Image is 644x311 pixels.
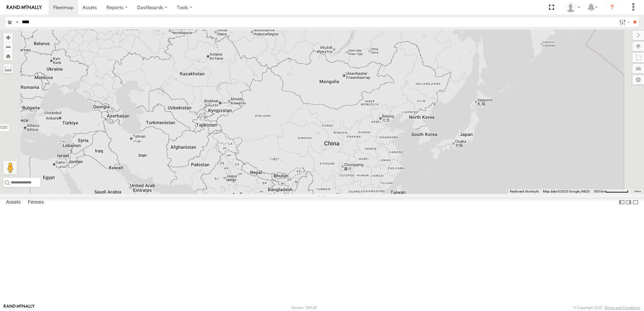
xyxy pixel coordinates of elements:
[543,189,590,193] span: Map data ©2025 Google, INEGI
[25,198,47,207] label: Fences
[592,189,631,194] button: Map Scale: 500 km per 65 pixels
[563,2,583,12] div: Nejah Benkhalifa
[3,161,17,174] button: Drag Pegman onto the map to open Street View
[3,64,13,73] label: Measure
[3,42,13,51] button: Zoom out
[607,2,617,13] i: ?
[7,5,42,10] img: rand-logo.svg
[594,189,605,193] span: 500 km
[3,51,13,61] button: Zoom Home
[3,33,13,42] button: Zoom in
[632,198,639,207] label: Hide Summary Table
[616,17,631,27] label: Search Filter Options
[291,306,317,310] div: Version: 308.00
[510,189,539,194] button: Keyboard shortcuts
[633,75,644,84] label: Map Settings
[4,304,35,311] a: Visit our Website
[634,190,641,193] a: Terms (opens in new tab)
[573,306,640,310] div: © Copyright 2025 -
[618,198,625,207] label: Dock Summary Table to the Left
[14,17,20,27] label: Search Query
[3,198,24,207] label: Assets
[625,198,632,207] label: Dock Summary Table to the Right
[605,306,640,310] a: Terms and Conditions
